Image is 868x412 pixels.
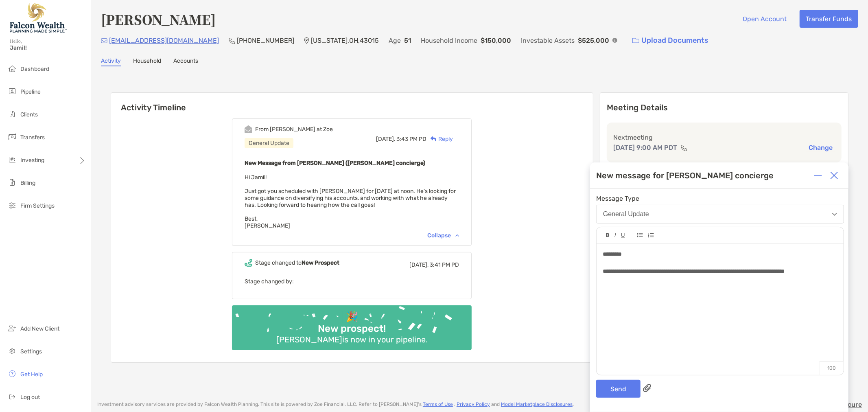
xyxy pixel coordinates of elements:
[621,233,625,238] img: Editor control icon
[643,384,651,392] img: paperclip attachments
[832,213,837,216] img: Open dropdown arrow
[612,38,617,43] img: Info Icon
[101,38,107,43] img: Email Icon
[101,10,216,28] h4: [PERSON_NAME]
[237,35,294,46] p: [PHONE_NUMBER]
[245,174,456,229] span: Hi Jamil! Just got you scheduled with [PERSON_NAME] for [DATE] at noon. He's looking for some gui...
[800,10,858,28] button: Transfer Funds
[457,401,490,407] a: Privacy Policy
[501,401,573,407] a: Model Marketplace Disclosures
[20,325,59,332] span: Add New Client
[10,3,67,33] img: Falcon Wealth Planning Logo
[7,200,17,210] img: firm-settings icon
[304,37,309,44] img: Location Icon
[814,171,822,180] img: Expand or collapse
[637,233,643,237] img: Editor control icon
[404,35,411,46] p: 51
[680,145,688,151] img: communication type
[376,136,395,142] span: [DATE],
[311,35,379,46] p: [US_STATE] , OH , 43015
[632,38,639,44] img: button icon
[7,346,17,356] img: settings icon
[7,64,17,73] img: dashboard icon
[409,261,429,268] span: [DATE],
[273,335,431,344] div: [PERSON_NAME] is now in your pipeline.
[7,86,17,96] img: pipeline icon
[806,143,835,152] button: Change
[229,37,235,44] img: Phone Icon
[596,171,774,180] div: New message for [PERSON_NAME] concierge
[389,35,401,46] p: Age
[7,369,17,379] img: get-help icon
[603,210,649,218] div: General Update
[423,401,453,407] a: Terms of Use
[7,109,17,119] img: clients icon
[737,10,793,28] button: Open Account
[613,142,677,153] p: [DATE] 9:00 AM PDT
[396,136,426,142] span: 3:43 PM PD
[245,125,252,133] img: Event icon
[830,171,838,180] img: Close
[7,132,17,142] img: transfers icon
[343,311,361,323] div: 🎉
[578,35,609,46] p: $525,000
[7,392,17,401] img: logout icon
[255,126,333,133] div: From [PERSON_NAME] at Zoe
[421,35,477,46] p: Household Income
[20,157,44,164] span: Investing
[111,93,593,112] h6: Activity Timeline
[20,134,45,141] span: Transfers
[521,35,575,46] p: Investable Assets
[20,394,40,401] span: Log out
[20,202,55,209] span: Firm Settings
[20,66,49,72] span: Dashboard
[20,111,38,118] span: Clients
[20,348,42,355] span: Settings
[427,232,459,239] div: Collapse
[648,233,654,238] img: Editor control icon
[302,259,339,266] b: New Prospect
[607,103,842,113] p: Meeting Details
[133,57,161,66] a: Household
[20,371,43,378] span: Get Help
[109,35,219,46] p: [EMAIL_ADDRESS][DOMAIN_NAME]
[101,57,121,66] a: Activity
[7,323,17,333] img: add_new_client icon
[173,57,198,66] a: Accounts
[7,155,17,164] img: investing icon
[614,233,616,237] img: Editor control icon
[245,259,252,267] img: Event icon
[255,259,339,266] div: Stage changed to
[97,401,574,408] p: Investment advisory services are provided by Falcon Wealth Planning . This site is powered by Zoe...
[431,136,437,142] img: Reply icon
[10,44,86,51] span: Jamil!
[7,178,17,187] img: billing icon
[430,261,459,268] span: 3:41 PM PD
[315,323,389,335] div: New prospect!
[613,132,835,142] p: Next meeting
[820,361,844,375] p: 100
[20,88,41,95] span: Pipeline
[426,135,453,143] div: Reply
[20,180,35,186] span: Billing
[245,276,459,287] p: Stage changed by:
[606,233,610,237] img: Editor control icon
[596,380,641,398] button: Send
[481,35,511,46] p: $150,000
[245,160,425,167] b: New Message from [PERSON_NAME] ([PERSON_NAME] concierge)
[455,234,459,237] img: Chevron icon
[245,138,293,148] div: General Update
[596,195,844,202] span: Message Type
[627,32,714,49] a: Upload Documents
[596,205,844,224] button: General Update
